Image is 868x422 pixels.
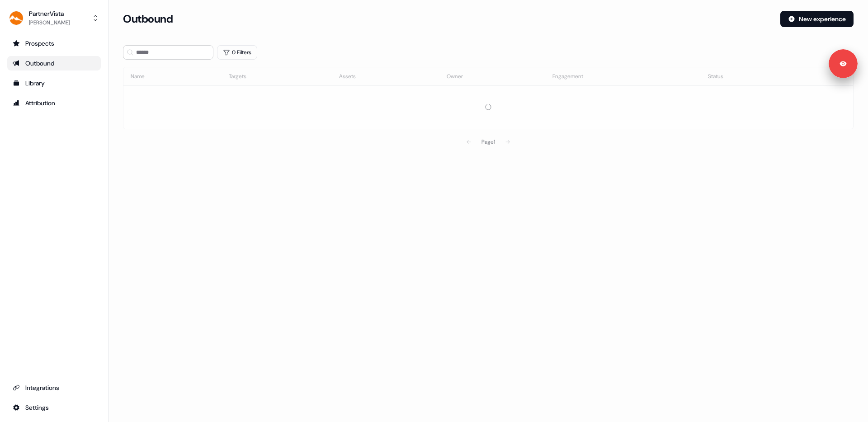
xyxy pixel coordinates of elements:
[7,56,101,70] a: Go to outbound experience
[780,11,854,27] button: New experience
[123,12,173,26] h3: Outbound
[13,383,95,392] div: Integrations
[7,76,101,90] a: Go to templates
[7,7,101,29] button: PartnerVista[PERSON_NAME]
[217,45,257,60] button: 0 Filters
[7,380,101,395] a: Go to integrations
[13,59,95,68] div: Outbound
[13,39,95,48] div: Prospects
[7,400,101,415] a: Go to integrations
[13,98,95,108] div: Attribution
[13,403,95,412] div: Settings
[29,18,70,27] div: [PERSON_NAME]
[7,96,101,110] a: Go to attribution
[29,9,70,18] div: PartnerVista
[7,36,101,51] a: Go to prospects
[13,79,95,88] div: Library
